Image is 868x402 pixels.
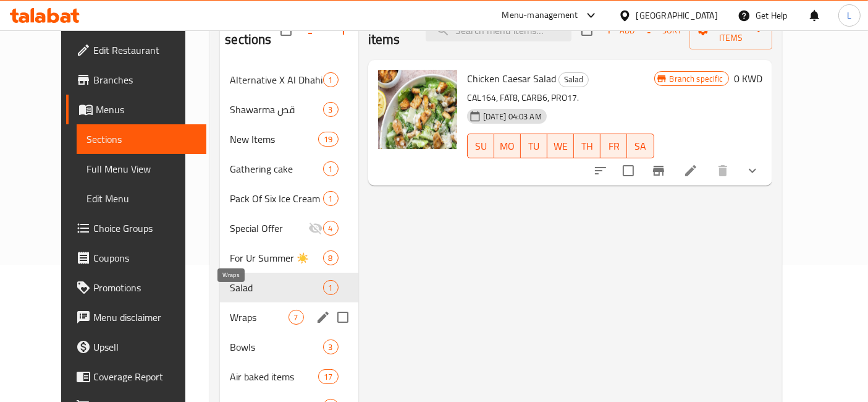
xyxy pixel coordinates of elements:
span: Menus [96,102,196,117]
span: Pack Of Six Ice Cream [230,191,322,206]
button: delete [708,156,738,186]
span: 1 [324,193,338,205]
span: Upsell [93,340,196,354]
span: 3 [324,341,338,353]
span: Air baked items [230,369,318,384]
div: items [323,250,339,265]
span: Shawarma قص [230,102,322,117]
span: Menu disclaimer [93,310,196,325]
span: Coverage Report [93,369,196,384]
button: sort-choices [586,156,615,186]
span: 8 [324,252,338,264]
span: [DATE] 04:03 AM [478,111,547,122]
span: 7 [289,312,303,323]
span: Branches [93,72,196,87]
span: For Ur Summer ☀️ [230,250,322,265]
div: Bowls3 [220,332,358,362]
a: Sections [77,124,206,154]
div: Special Offer4 [220,213,358,243]
div: Menu-management [502,8,578,23]
span: Coupons [93,250,196,265]
span: FR [605,137,622,155]
span: Chicken Caesar Salad [467,69,556,88]
div: New Items19 [220,124,358,154]
span: TH [579,137,596,155]
span: New Items [230,132,318,147]
button: TU [521,134,547,158]
button: SA [627,134,654,158]
div: items [323,340,339,354]
span: Wraps [230,310,288,325]
a: Edit menu item [683,163,698,178]
span: Gathering cake [230,161,322,176]
h6: 0 KWD [734,70,762,87]
div: Pack Of Six Ice Cream1 [220,184,358,213]
h2: Menu items [368,12,411,49]
div: Air baked items17 [220,362,358,391]
span: 3 [324,104,338,116]
div: items [323,221,339,236]
div: items [323,72,339,87]
img: Chicken Caesar Salad [378,70,457,149]
div: Wraps7edit [220,302,358,332]
a: Coverage Report [66,362,206,391]
span: SU [473,137,489,155]
span: Choice Groups [93,221,196,236]
button: MO [494,134,521,158]
span: Salad [559,72,588,87]
div: items [323,280,339,295]
span: 1 [324,74,338,86]
button: FR [600,134,627,158]
svg: Show Choices [745,163,760,178]
button: WE [547,134,574,158]
div: Salad1 [220,273,358,302]
button: TH [574,134,600,158]
div: items [323,102,339,117]
button: Branch-specific-item [644,156,673,186]
span: Salad [230,280,322,295]
a: Coupons [66,243,206,273]
div: Shawarma قص3 [220,95,358,124]
a: Menu disclaimer [66,302,206,332]
div: items [323,191,339,206]
div: Alternative X Al Dhahia Juice1 [220,65,358,95]
a: Menus [66,95,206,124]
button: edit [314,308,332,327]
a: Branches [66,65,206,95]
a: Promotions [66,273,206,302]
a: Upsell [66,332,206,362]
div: Gathering cake1 [220,154,358,184]
div: items [323,161,339,176]
span: 17 [319,371,337,383]
span: MO [499,137,516,155]
span: 19 [319,134,337,145]
span: 1 [324,163,338,175]
span: SA [632,137,649,155]
div: [GEOGRAPHIC_DATA] [636,9,718,22]
span: Edit Restaurant [93,43,196,58]
span: 4 [324,223,338,234]
span: Select to update [615,158,641,184]
a: Edit Menu [77,184,206,213]
div: items [289,310,304,325]
span: Special Offer [230,221,308,236]
p: CAL164, FAT8, CARB6, PRO17. [467,90,654,106]
button: SU [467,134,494,158]
span: Bowls [230,340,322,354]
a: Edit Restaurant [66,35,206,65]
div: Salad [558,72,589,87]
span: L [847,9,851,22]
span: Alternative X Al Dhahia Juice [230,72,322,87]
a: Full Menu View [77,154,206,184]
div: items [318,369,338,384]
button: show more [738,156,767,186]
